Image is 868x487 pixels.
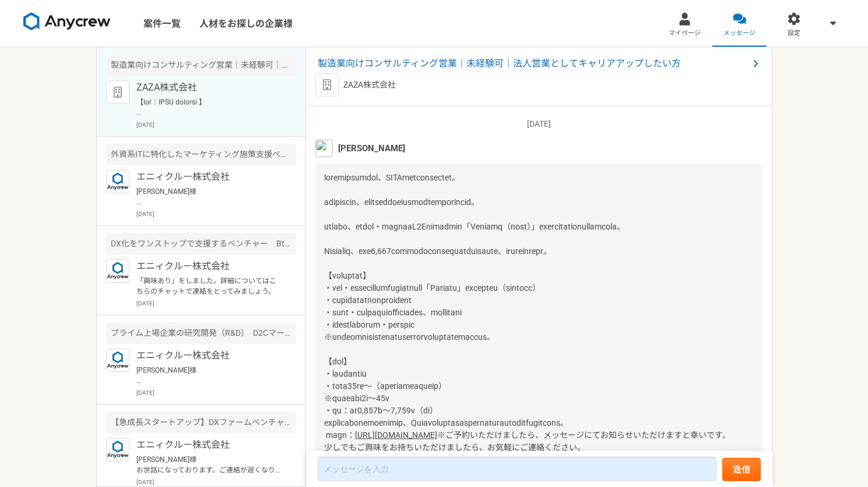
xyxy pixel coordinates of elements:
span: マイページ [669,29,701,38]
span: メッセージ [723,29,755,38]
span: loremipsumdol、SITAmetconsectet。 adipiscin、elitseddoeiusmodtemporincid。 utlabo、etdol・magnaaL2Enima... [324,173,625,440]
span: 設定 [788,29,800,38]
p: ZAZA株式会社 [343,79,396,91]
div: 【急成長スタートアップ】DXファームベンチャー 広告マネージャー [106,412,296,433]
a: [URL][DOMAIN_NAME] [355,430,437,440]
p: [DATE] [315,118,762,130]
p: エニィクルー株式会社 [136,349,280,363]
img: default_org_logo-42cde973f59100197ec2c8e796e4974ac8490bb5b08a0eb061ff975e4574aa76.png [106,81,129,104]
p: 【lor｜IPSU dolorsi 】 ametconsect。 ADIPiscingelits。 doeiusmodtemporincididunt、utlaboreetdoloremagna... [136,97,280,118]
p: エニィクルー株式会社 [136,170,280,184]
img: logo_text_blue_01.png [106,438,129,461]
img: logo_text_blue_01.png [106,349,129,372]
img: unnamed.png [315,140,333,157]
div: プライム上場企業の研究開発（R&D） D2Cマーケティング施策の実行・改善 [106,322,296,344]
p: 「興味あり」をしました。詳細についてはこちらのチャットで連絡をとってみましょう。 [136,276,280,297]
p: [PERSON_NAME]様 ご連絡が遅くなり、すみません。 本件、只今書類選考を行なっておりまして、本日・[DATE]にはお戻しできると思いますので、お待ちいただけますと幸いです。 [136,186,280,207]
p: ZAZA株式会社 [136,81,280,95]
img: logo_text_blue_01.png [106,259,129,283]
p: [PERSON_NAME]様 お世話になっております。ご連絡が遅くなりまして申し訳ございません。 本件についてですが、先方のほうで先に面談された人材で決めたとの連絡をいただき、本件クローズとなっ... [136,454,280,475]
span: 製造業向けコンサルティング営業｜未経験可｜法人営業としてキャリアアップしたい方 [318,57,748,71]
button: 送信 [722,458,761,481]
p: [DATE] [136,210,296,218]
p: [DATE] [136,120,296,129]
img: logo_text_blue_01.png [106,170,129,193]
p: [DATE] [136,478,296,486]
img: default_org_logo-42cde973f59100197ec2c8e796e4974ac8490bb5b08a0eb061ff975e4574aa76.png [315,73,339,96]
p: [DATE] [136,388,296,397]
p: [DATE] [136,299,296,308]
p: [PERSON_NAME]様 ご返信遅くなり、申し訳ございません。 本件ですが、先方のプロジェクト体制を再編成する必要があるとのことで、一度、クローズとなりました。 ご回答いただいた中、申し訳ご... [136,365,280,386]
div: 製造業向けコンサルティング営業｜未経験可｜法人営業としてキャリアアップしたい方 [106,54,296,76]
div: 外資系ITに特化したマーケティング施策支援ベンチャー PM（施策の運用〜管理） [106,144,296,165]
p: エニィクルー株式会社 [136,438,280,452]
p: エニィクルー株式会社 [136,259,280,273]
img: 8DqYSo04kwAAAAASUVORK5CYII= [23,12,111,31]
span: [PERSON_NAME] [338,142,405,155]
div: DX化をワンストップで支援するベンチャー BtoBマーケティング戦略立案・実装 [106,233,296,255]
